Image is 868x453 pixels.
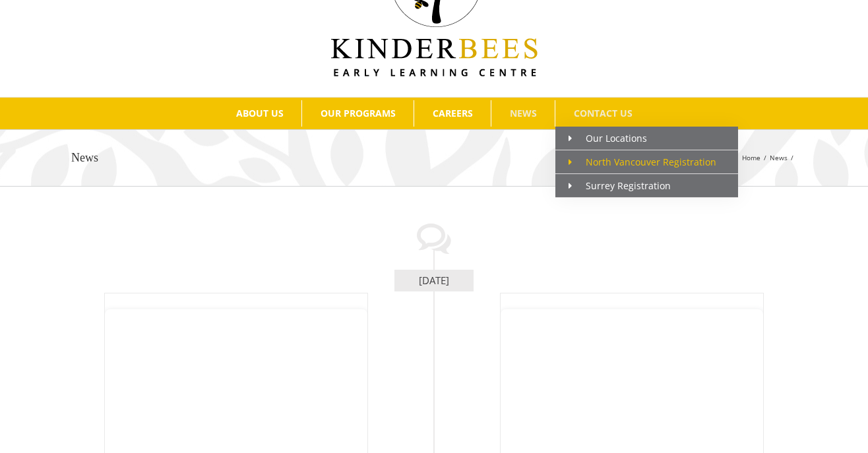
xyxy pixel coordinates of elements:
[555,127,738,150] a: Our Locations
[742,153,797,163] nav: Breadcrumb
[574,109,633,118] span: CONTACT US
[569,132,647,144] span: Our Locations
[302,100,414,127] a: OUR PROGRAMS
[742,153,760,162] a: Home
[491,100,555,127] a: NEWS
[218,100,301,127] a: ABOUT US
[555,174,738,198] a: Surrey Registration
[569,156,716,168] span: North Vancouver Registration
[236,109,284,118] span: ABOUT US
[555,150,738,174] a: North Vancouver Registration
[321,109,396,118] span: OUR PROGRAMS
[71,151,98,165] h1: News
[555,100,650,127] a: CONTACT US
[20,98,848,129] nav: Main Menu
[433,109,473,118] span: CAREERS
[569,179,671,192] span: Surrey Registration
[510,109,537,118] span: NEWS
[394,270,474,291] h3: [DATE]
[770,153,788,162] span: News
[414,100,491,127] a: CAREERS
